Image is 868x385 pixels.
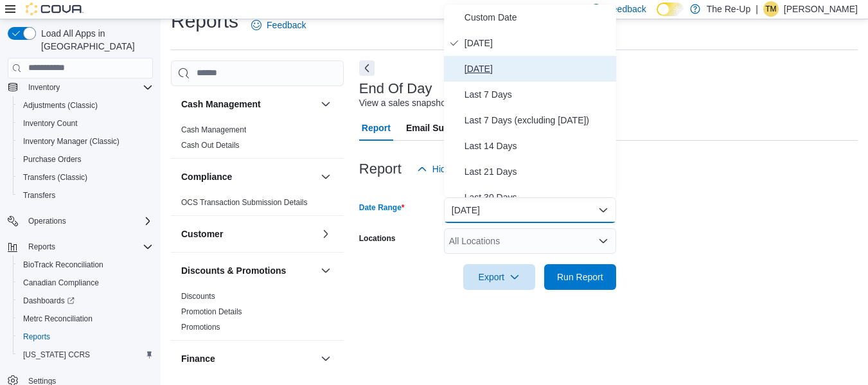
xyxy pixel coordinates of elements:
button: Reports [3,238,158,256]
a: Dashboards [13,292,158,310]
button: Discounts & Promotions [318,263,333,278]
span: Metrc Reconciliation [23,314,93,324]
button: Cash Management [181,98,315,111]
span: Canadian Compliance [18,275,153,291]
a: Purchase Orders [18,152,87,167]
span: Transfers [23,190,55,201]
div: View a sales snapshot for a date or date range. [359,96,547,110]
span: Transfers (Classic) [18,170,153,185]
button: Inventory [3,78,158,96]
span: Adjustments (Classic) [23,100,98,111]
h3: Customer [181,228,223,240]
span: Discounts [181,291,215,301]
span: Operations [28,216,66,226]
h3: Compliance [181,170,232,183]
button: Adjustments (Classic) [13,96,158,114]
div: Discounts & Promotions [171,289,344,340]
span: Last 7 Days [465,87,611,102]
span: Inventory [23,80,153,95]
h3: Discounts & Promotions [181,264,286,277]
span: Reports [28,242,55,252]
button: Open list of options [598,236,608,246]
button: Hide Parameters [412,156,505,182]
a: Promotion Details [181,307,242,316]
span: Dashboards [18,293,153,309]
p: [PERSON_NAME] [784,1,858,17]
h3: End Of Day [359,81,432,96]
span: Inventory [28,82,60,93]
span: Dashboards [23,296,75,306]
a: Adjustments (Classic) [18,98,103,113]
span: [US_STATE] CCRS [23,350,90,360]
span: Run Report [557,271,603,283]
button: [DATE] [444,197,616,223]
button: Transfers (Classic) [13,168,158,186]
span: Reports [23,239,153,255]
button: Customer [181,228,315,240]
a: Inventory Count [18,116,83,131]
a: Promotions [181,323,220,332]
button: Finance [318,351,333,366]
span: Operations [23,213,153,229]
span: Washington CCRS [18,347,153,363]
span: Last 21 Days [465,164,611,179]
a: Cash Management [181,125,246,134]
button: Inventory Count [13,114,158,132]
span: Purchase Orders [18,152,153,167]
span: Promotions [181,322,220,332]
button: Purchase Orders [13,150,158,168]
span: Custom Date [465,10,611,25]
span: Reports [18,329,153,345]
div: Compliance [171,195,344,215]
span: Metrc Reconciliation [18,311,153,327]
h3: Finance [181,352,215,365]
span: [DATE] [465,61,611,76]
span: Canadian Compliance [23,278,99,288]
div: Cash Management [171,122,344,158]
span: Transfers (Classic) [23,172,87,183]
span: Last 7 Days (excluding [DATE]) [465,112,611,128]
a: [US_STATE] CCRS [18,347,95,363]
span: Inventory Manager (Classic) [18,134,153,149]
button: Compliance [318,169,333,184]
button: BioTrack Reconciliation [13,256,158,274]
div: Select listbox [444,4,616,197]
label: Locations [359,233,396,244]
button: Transfers [13,186,158,204]
button: Export [463,264,535,290]
span: Promotion Details [181,307,242,317]
h3: Cash Management [181,98,261,111]
span: BioTrack Reconciliation [23,260,103,270]
span: Purchase Orders [23,154,82,165]
span: BioTrack Reconciliation [18,257,153,273]
button: Operations [23,213,71,229]
span: Email Subscription [406,115,488,141]
div: Tynisa Mitchell [763,1,779,17]
button: Next [359,60,375,76]
span: [DATE] [465,35,611,51]
button: Inventory Manager (Classic) [13,132,158,150]
button: Reports [23,239,60,255]
button: Discounts & Promotions [181,264,315,277]
a: Inventory Manager (Classic) [18,134,125,149]
span: Transfers [18,188,153,203]
a: Metrc Reconciliation [18,311,98,327]
span: Cash Management [181,125,246,135]
a: Discounts [181,292,215,301]
span: Last 14 Days [465,138,611,154]
button: Reports [13,328,158,346]
span: Dark Mode [657,16,657,17]
button: Operations [3,212,158,230]
span: TM [765,1,776,17]
span: Hide Parameters [432,163,500,175]
span: Last 30 Days [465,190,611,205]
span: Inventory Manager (Classic) [23,136,120,147]
span: Inventory Count [18,116,153,131]
input: Dark Mode [657,3,684,16]
span: Load All Apps in [GEOGRAPHIC_DATA] [36,27,153,53]
a: OCS Transaction Submission Details [181,198,308,207]
span: Inventory Count [23,118,78,129]
label: Date Range [359,202,405,213]
span: Feedback [267,19,306,31]
span: Export [471,264,527,290]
